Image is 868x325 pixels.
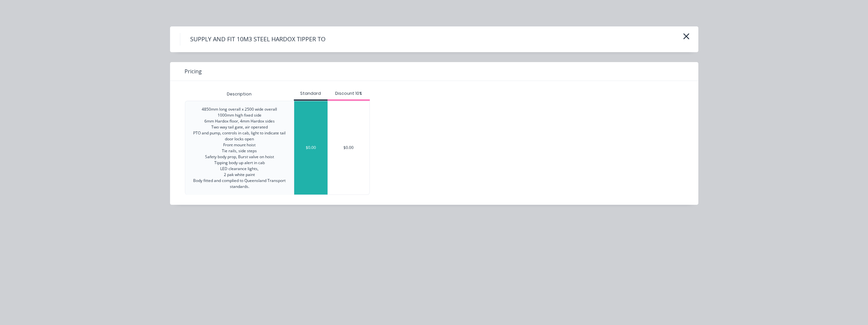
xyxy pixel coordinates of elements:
[180,33,335,46] h4: SUPPLY AND FIT 10M3 STEEL HARDOX TIPPER TO
[222,86,257,102] div: Description
[294,101,328,195] div: $0.00
[328,90,370,96] div: Discount 10%
[185,67,202,75] span: Pricing
[191,106,289,190] div: 4850mm long overall x 2500 wide overall 1000mm high fixed side 6mm Hardox floor, 4mm Hardox sides...
[294,90,328,96] div: Standard
[328,101,369,195] div: $0.00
